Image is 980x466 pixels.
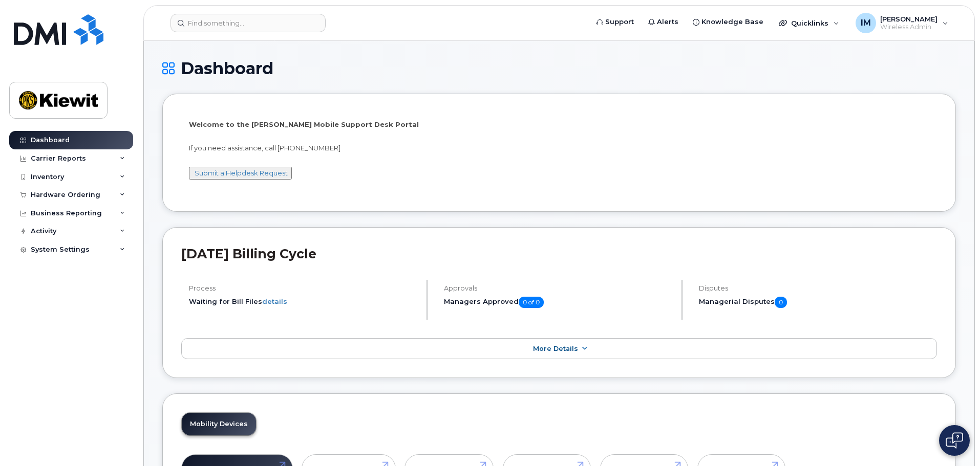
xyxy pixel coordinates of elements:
h1: Dashboard [162,59,956,77]
a: Submit a Helpdesk Request [195,169,288,177]
p: If you need assistance, call [PHONE_NUMBER] [189,143,929,153]
h4: Process [189,284,418,292]
img: Open chat [946,432,963,449]
span: 0 of 0 [519,297,544,308]
h4: Disputes [699,284,937,292]
span: More Details [533,345,578,352]
span: 0 [775,297,787,308]
h2: [DATE] Billing Cycle [181,246,937,261]
p: Welcome to the [PERSON_NAME] Mobile Support Desk Portal [189,120,929,129]
a: details [262,297,287,305]
button: Submit a Helpdesk Request [189,167,292,180]
h5: Managers Approved [444,297,673,308]
h4: Approvals [444,284,673,292]
a: Mobility Devices [182,413,256,435]
h5: Managerial Disputes [699,297,937,308]
li: Waiting for Bill Files [189,297,418,306]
